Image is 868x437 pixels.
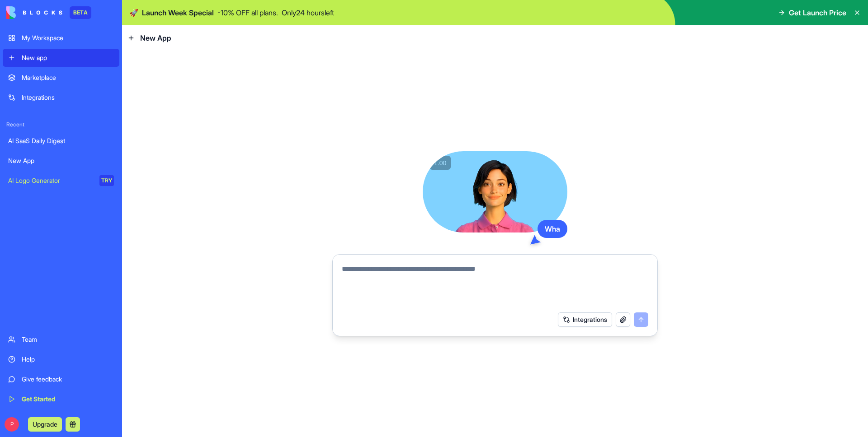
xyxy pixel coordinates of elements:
a: New App [3,152,119,170]
a: Marketplace [3,69,119,87]
div: Give feedback [22,375,114,384]
a: AI SaaS Daily Digest [3,132,119,150]
a: Get Started [3,390,119,408]
span: Recent [3,121,119,128]
div: Team [22,335,114,344]
p: - 10 % OFF all plans. [217,7,278,18]
a: Integrations [3,88,119,107]
button: Integrations [558,312,612,327]
a: BETA [6,6,91,19]
div: Wha [538,220,567,238]
a: AI Logo GeneratorTRY [3,172,119,190]
a: My Workspace [3,29,119,47]
span: P [5,417,19,432]
div: BETA [70,6,91,19]
div: Marketplace [22,73,114,82]
div: AI SaaS Daily Digest [8,136,114,145]
div: My Workspace [22,33,114,42]
div: Help [22,355,114,364]
a: Team [3,330,119,349]
div: AI Logo Generator [8,176,93,185]
span: Get Launch Price [789,7,846,18]
span: Launch Week Special [142,7,214,18]
button: Upgrade [28,417,62,432]
a: Upgrade [28,419,62,428]
div: New app [22,53,114,62]
a: New app [3,49,119,67]
span: New App [140,33,171,43]
div: Get Started [22,395,114,404]
a: Give feedback [3,370,119,388]
p: Only 24 hours left [282,7,334,18]
div: Integrations [22,93,114,102]
img: logo [6,6,62,19]
a: Help [3,350,119,368]
div: New App [8,156,114,165]
span: 🚀 [129,7,138,18]
div: TRY [99,175,114,186]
